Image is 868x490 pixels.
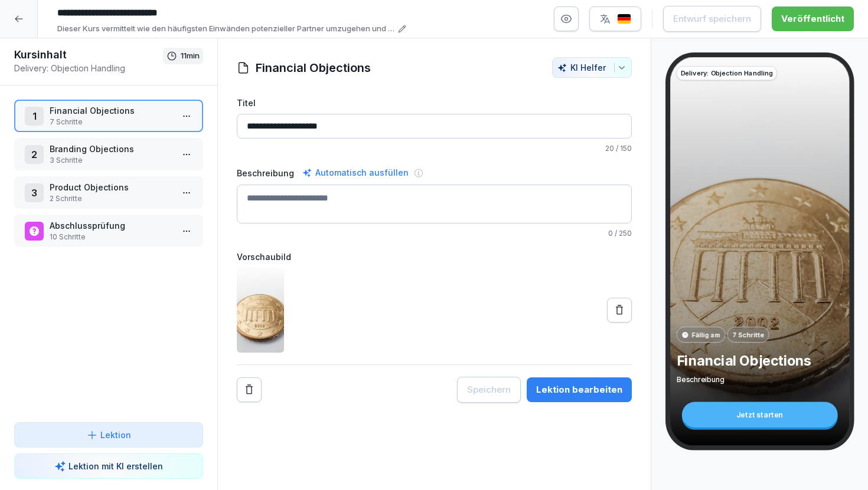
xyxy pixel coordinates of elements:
span: 0 [608,229,613,238]
p: Beschreibung [676,374,843,384]
button: Remove [237,377,262,402]
p: Product Objections [50,181,172,193]
p: Lektion mit KI erstellen [68,460,163,472]
button: Entwurf speichern [663,6,761,32]
div: Veröffentlicht [781,12,844,25]
div: 3Product Objections2 Schritte [14,176,203,209]
p: Delivery: Objection Handling [14,62,163,74]
div: Automatisch ausfüllen [300,166,411,180]
p: 11 min [181,50,200,62]
div: 1 [25,107,44,126]
button: Veröffentlicht [772,6,854,31]
p: / 150 [237,143,632,154]
p: 7 Schritte [50,117,172,127]
div: Abschlussprüfung10 Schritte [14,215,203,247]
label: Vorschaubild [237,251,632,263]
div: 1Financial Objections7 Schritte [14,100,203,132]
div: Jetzt starten [681,402,837,427]
div: 2Branding Objections3 Schritte [14,138,203,170]
p: / 250 [237,228,632,239]
p: Dieser Kurs vermittelt wie den häufigsten Einwänden potenzieller Partner umzugehen und diese erfo... [57,23,394,35]
button: KI Helfer [552,57,632,78]
img: gzn57nbfrxb0p5iq8mhtejwm.png [237,268,284,353]
button: Lektion [14,422,203,448]
p: Abschlussprüfung [50,219,172,232]
button: Lektion mit KI erstellen [14,453,203,479]
p: 7 Schritte [732,330,763,339]
img: de.svg [617,14,631,25]
p: Financial Objections [676,351,843,369]
div: 2 [25,145,44,164]
p: Branding Objections [50,143,172,155]
div: Speichern [467,383,511,396]
button: Lektion bearbeiten [527,377,632,402]
label: Beschreibung [237,167,294,179]
p: Delivery: Objection Handling [680,68,772,78]
span: 20 [605,144,614,153]
div: Lektion bearbeiten [536,383,622,396]
div: 3 [25,183,44,202]
p: 2 Schritte [50,193,172,204]
button: Speichern [457,377,521,403]
div: KI Helfer [557,63,626,73]
p: 10 Schritte [50,232,172,242]
p: Fällig am [691,330,720,339]
h1: Financial Objections [256,59,371,77]
p: Lektion [100,429,131,441]
h1: Kursinhalt [14,48,163,62]
label: Titel [237,97,632,109]
p: 3 Schritte [50,155,172,166]
p: Financial Objections [50,104,172,117]
div: Entwurf speichern [673,12,751,25]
